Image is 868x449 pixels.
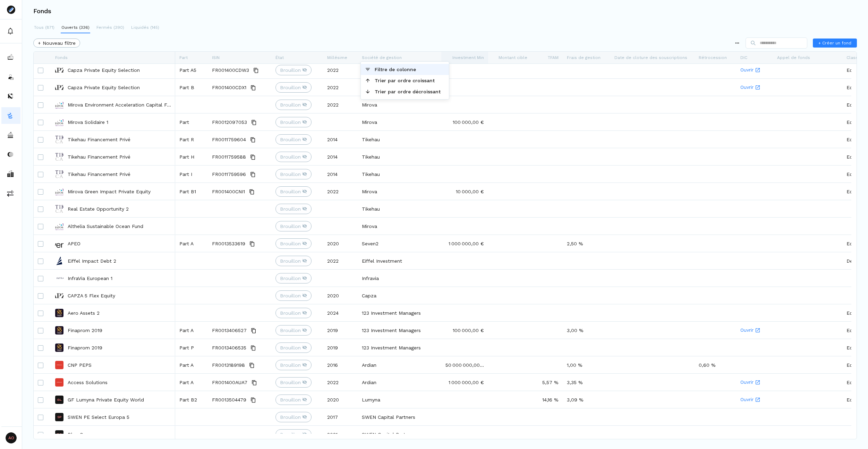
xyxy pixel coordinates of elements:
[55,326,63,334] img: Finaprom 2019
[68,292,115,299] p: CAPZA 5 Flex Equity
[175,356,208,373] div: Part A
[55,253,171,269] a: Eiffel Impact Debt 2Eiffel Impact Debt 2
[371,86,445,97] span: Trier par ordre décroissant
[55,218,171,234] a: Althelia Sustainable Ocean FundAlthelia Sustainable Ocean Fund
[7,170,14,177] img: institutionals
[563,235,610,252] div: 2,50 %
[55,83,63,92] img: Capza Private Equity Selection
[55,391,171,408] a: GLGF Lumyna Private Equity World
[175,322,208,339] div: Part A
[1,88,20,104] button: distributors
[1,166,20,182] button: institutionals
[249,327,258,335] button: Copy
[280,396,301,403] span: Brouillon
[548,55,559,60] span: TFAM
[280,275,301,282] span: Brouillon
[280,136,301,143] span: Brouillon
[249,344,257,352] button: Copy
[323,322,358,339] div: 2019
[68,153,130,160] p: Tikehau Financement Privé
[358,166,441,183] div: Tikehau
[175,339,208,356] div: Part P
[55,309,63,317] img: Aero Assets 2
[358,61,441,78] div: Capza
[68,257,116,264] p: Eiffel Impact Debt 2
[441,374,488,391] div: 1 000 000,00 €
[323,426,358,443] div: 2021
[55,235,171,252] a: APEOAPEO
[358,374,441,391] div: Ardian
[813,39,857,48] button: + Créer un fond
[280,84,301,91] span: Brouillon
[777,55,810,60] span: Appel de fonds
[55,149,171,165] a: Tikehau Financement PrivéTikehau Financement Privé
[249,84,257,92] button: Copy
[323,391,358,408] div: 2020
[323,166,358,183] div: 2014
[323,148,358,165] div: 2014
[7,54,14,61] img: subscriptions
[323,339,358,356] div: 2019
[280,414,301,421] span: Brouillon
[358,113,441,130] div: Mirova
[740,322,769,338] a: Ouvrir
[55,287,171,304] a: CAPZA 5 Flex EquityCAPZA 5 Flex Equity
[68,205,129,212] p: Real Estate Opportunity 2
[358,356,441,373] div: Ardian
[175,374,208,391] div: Part A
[323,356,358,373] div: 2016
[280,362,301,368] span: Brouillon
[248,361,256,370] button: Copy
[358,183,441,200] div: Mirova
[323,183,358,200] div: 2022
[1,146,20,163] button: companies
[441,235,488,252] div: 1 000 000,00 €
[57,398,62,401] p: GL
[68,67,140,74] p: Capza Private Equity Selection
[441,322,488,339] div: 100 000,00 €
[6,432,17,443] span: AO
[55,305,171,321] a: Aero Assets 2Aero Assets 2
[1,127,20,143] button: asset-managers
[531,374,563,391] div: 5,57 %
[175,148,208,165] div: Part H
[55,62,171,78] a: Capza Private Equity SelectionCapza Private Equity Selection
[358,235,441,252] div: Seven2
[275,55,284,60] span: État
[55,274,63,282] img: InfraVia European 1
[55,79,171,95] a: Capza Private Equity SelectionCapza Private Equity Selection
[68,223,143,230] p: Althelia Sustainable Ocean Fund
[358,218,441,235] div: Mirova
[358,304,441,321] div: 123 Investment Managers
[68,431,94,438] p: Blue Ocean
[499,55,527,60] span: Montant cible
[212,183,245,200] span: FR001400CNI1
[358,79,441,96] div: Capza
[55,187,63,196] img: Mirova Green Impact Private Equity
[212,131,246,148] span: FR0011759604
[1,68,20,85] button: investors
[323,131,358,148] div: 2014
[212,55,220,60] span: ISIN
[68,327,102,334] p: Finaprom 2019
[614,55,687,60] span: Date de cloture des souscriptions
[1,107,20,124] a: funds
[55,361,63,369] img: CNP PEPS
[358,96,441,113] div: Mirova
[212,149,246,166] span: FR0011759588
[55,131,171,147] a: Tikehau Financement PrivéTikehau Financement Privé
[327,55,347,60] span: Millésime
[323,96,358,113] div: 2022
[531,391,563,408] div: 14,16 %
[55,357,171,373] a: CNP PEPSCNP PEPS
[55,374,171,390] a: Access SolutionsAccess Solutions
[323,235,358,252] div: 2020
[1,185,20,202] button: commissions
[358,270,441,287] div: Infravia
[68,188,151,195] p: Mirova Green Impact Private Equity
[55,344,63,352] img: Finaprom 2019
[212,339,246,356] span: FR0013406535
